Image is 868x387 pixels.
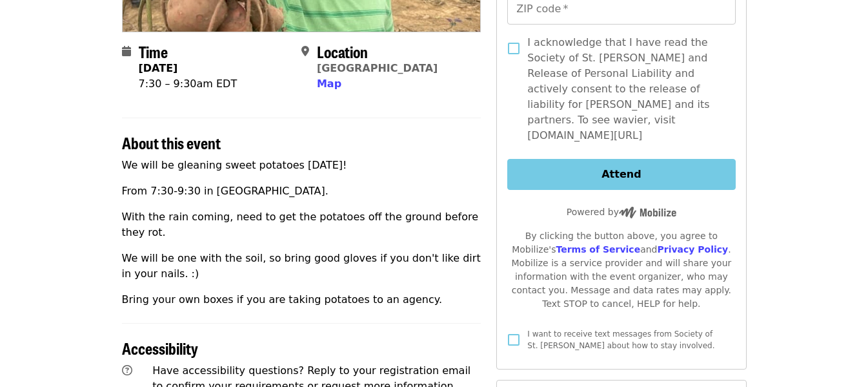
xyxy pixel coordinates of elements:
[317,78,341,90] span: Map
[122,292,481,308] p: Bring your own boxes if you are taking potatoes to an agency.
[567,207,676,217] span: Powered by
[122,251,481,282] p: We will be one with the soil, so bring good gloves if you don't like dirt in your nails. :)
[122,337,198,359] span: Accessibility
[556,244,640,255] a: Terms of Service
[139,40,168,63] span: Time
[317,76,341,92] button: Map
[139,76,237,92] div: 7:30 – 9:30am EDT
[657,244,728,255] a: Privacy Policy
[122,209,481,240] p: With the rain coming, need to get the potatoes off the ground before they rot.
[619,207,676,218] img: Powered by Mobilize
[122,131,221,154] span: About this event
[122,45,131,58] i: calendar icon
[122,364,132,377] i: question-circle icon
[122,158,481,173] p: We will be gleaning sweet potatoes [DATE]!
[317,40,368,63] span: Location
[507,159,735,190] button: Attend
[122,183,481,199] p: From 7:30-9:30 in [GEOGRAPHIC_DATA].
[527,329,714,350] span: I want to receive text messages from Society of St. [PERSON_NAME] about how to stay involved.
[507,229,735,311] div: By clicking the button above, you agree to Mobilize's and . Mobilize is a service provider and wi...
[527,35,725,143] span: I acknowledge that I have read the Society of St. [PERSON_NAME] and Release of Personal Liability...
[139,62,178,74] strong: [DATE]
[317,62,438,74] a: [GEOGRAPHIC_DATA]
[301,45,309,58] i: map-marker-alt icon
